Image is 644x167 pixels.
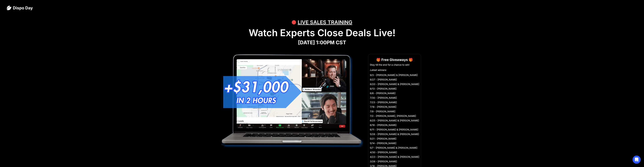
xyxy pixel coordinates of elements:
[298,39,346,45] strong: [DATE] 1:00PM CST
[633,156,641,164] div: Open Intercom Messenger
[7,27,637,39] h1: Watch Experts Close Deals Live!
[370,69,387,71] em: Latest winners:
[370,63,419,66] li: Stay till the end for a chance to win!
[376,58,413,62] strong: 🎁 Free Giveaways 🎁
[298,17,352,27] div: LIVE SALES TRAINING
